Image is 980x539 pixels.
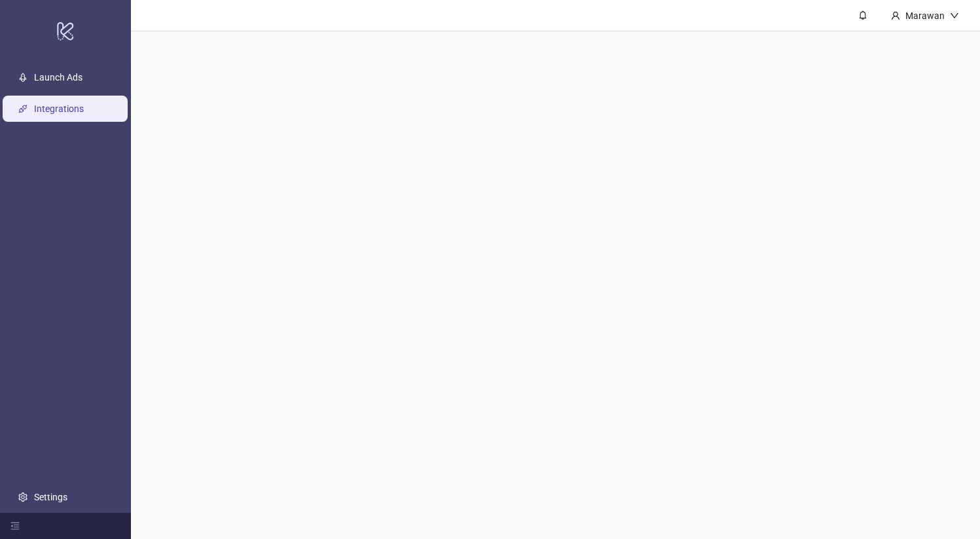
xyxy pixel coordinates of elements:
a: Integrations [34,103,84,114]
div: Marawan [900,9,950,23]
span: bell [858,10,867,20]
a: Settings [34,492,67,502]
span: down [950,11,959,20]
a: Launch Ads [34,72,82,83]
span: menu-fold [10,521,20,530]
span: user [891,11,900,20]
